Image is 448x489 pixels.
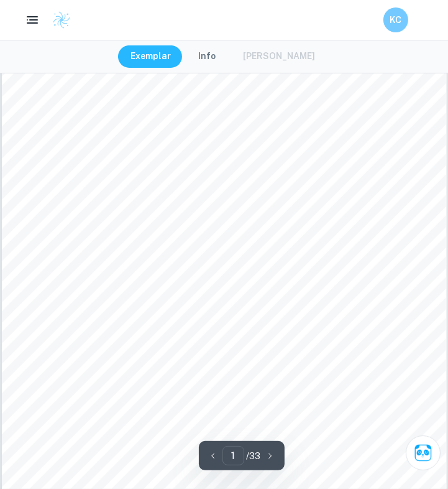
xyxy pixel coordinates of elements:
[247,449,261,463] p: / 33
[45,11,71,29] a: Clastify logo
[52,11,71,29] img: Clastify logo
[186,45,228,68] button: Info
[389,13,403,27] h6: KC
[406,435,441,470] button: Ask Clai
[118,45,183,68] button: Exemplar
[383,7,408,32] button: KC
